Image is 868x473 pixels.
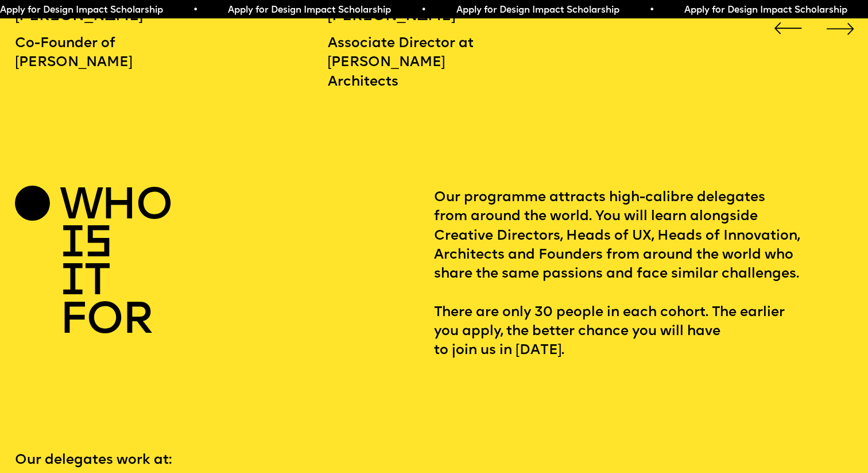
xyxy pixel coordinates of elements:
h2: who is it for [60,189,146,341]
div: Previous slide [770,11,805,45]
p: Associate Director at [PERSON_NAME] Architects [328,34,484,92]
span: • [192,6,197,15]
p: Co-Founder of [PERSON_NAME] [15,34,171,73]
span: • [648,6,653,15]
p: Our delegates work at: [15,451,853,470]
p: Our programme attracts high-calibre delegates from around the world. You will learn alongside Cre... [434,189,853,360]
span: • [420,6,425,15]
div: Next slide [823,11,858,45]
